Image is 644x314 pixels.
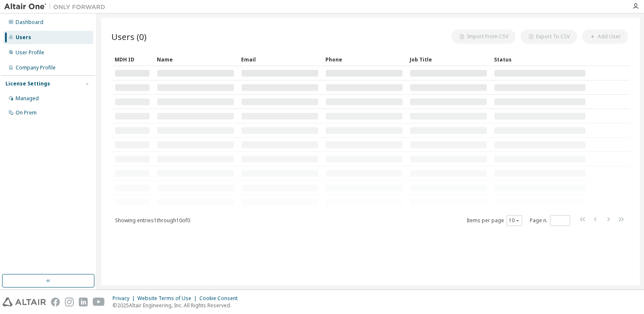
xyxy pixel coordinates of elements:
img: linkedin.svg [79,298,88,306]
div: MDH ID [115,53,150,66]
div: Company Profile [16,64,56,71]
div: Privacy [113,295,137,302]
div: Cookie Consent [199,295,243,302]
button: Add User [582,29,628,44]
span: Showing entries 1 through 10 of 0 [115,217,190,224]
button: 10 [509,217,520,224]
button: Import From CSV [451,29,515,44]
div: On Prem [16,109,37,116]
img: facebook.svg [51,298,60,306]
div: Managed [16,95,39,102]
img: youtube.svg [93,298,105,306]
img: instagram.svg [65,298,74,306]
span: Users (0) [111,31,147,43]
div: Dashboard [16,19,43,26]
img: Altair One [4,3,110,11]
p: © 2025 Altair Engineering, Inc. All Rights Reserved. [113,302,243,309]
div: Status [494,53,586,66]
span: Page n. [530,215,570,226]
div: Email [241,53,319,66]
div: Job Title [410,53,487,66]
div: Phone [325,53,403,66]
img: altair_logo.svg [3,298,46,306]
div: Name [157,53,234,66]
div: User Profile [16,49,44,56]
div: Users [16,34,31,41]
div: Website Terms of Use [137,295,199,302]
div: License Settings [5,80,50,87]
span: Items per page [467,215,522,226]
button: Export To CSV [521,29,577,44]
